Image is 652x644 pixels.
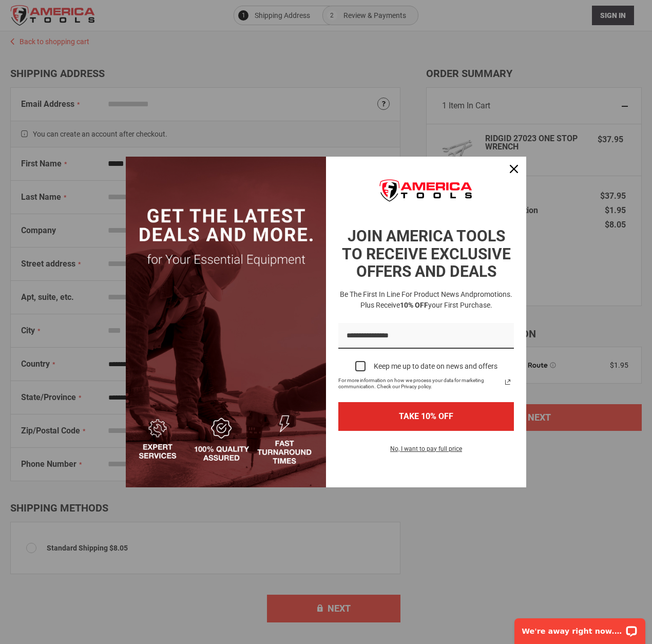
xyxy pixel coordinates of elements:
[342,227,511,280] strong: JOIN AMERICA TOOLS TO RECEIVE EXCLUSIVE OFFERS AND DEALS
[502,157,526,181] button: Close
[400,301,428,309] strong: 10% OFF
[338,402,514,430] button: TAKE 10% OFF
[510,165,518,173] svg: close icon
[338,323,514,349] input: Email field
[508,612,652,644] iframe: LiveChat chat widget
[374,362,497,371] div: Keep me up to date on news and offers
[382,443,470,461] button: No, I want to pay full price
[502,376,514,388] a: Read our Privacy Policy
[360,290,513,309] span: promotions. Plus receive your first purchase.
[502,376,514,388] svg: link icon
[338,377,502,390] span: For more information on how we process your data for marketing communication. Check our Privacy p...
[336,289,516,311] h3: Be the first in line for product news and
